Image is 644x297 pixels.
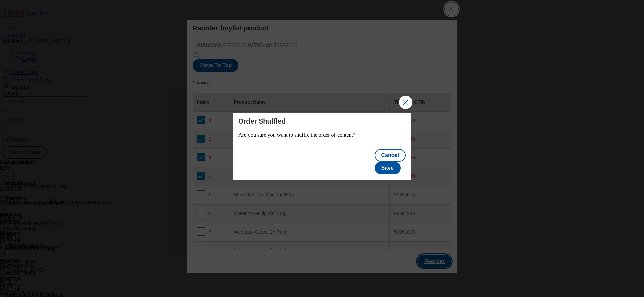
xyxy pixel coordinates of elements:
div: Modal [233,113,411,180]
button: Close Modal [399,96,412,109]
button: Cancel [375,149,406,162]
p: Are you sure you want to shuffle the order of content? [238,132,406,138]
button: Save [375,162,401,174]
h4: Order Shuffled [238,117,406,125]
